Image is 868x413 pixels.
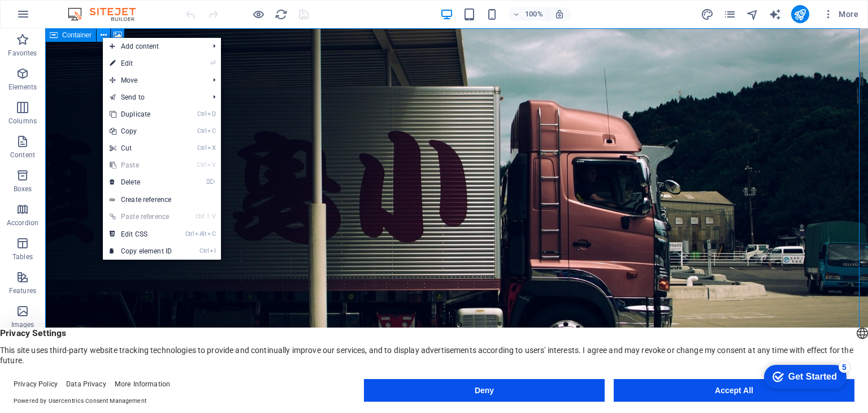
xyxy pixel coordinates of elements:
[62,32,92,38] span: Container
[197,161,206,169] i: Ctrl
[199,247,209,255] i: Ctrl
[206,213,211,220] i: ⇧
[103,191,221,208] a: Create reference
[791,5,809,23] button: publish
[207,161,215,169] i: V
[84,2,95,14] div: 5
[195,230,206,238] i: Alt
[723,7,737,21] button: pages
[7,218,38,227] p: Accordion
[207,110,215,118] i: D
[197,110,206,118] i: Ctrl
[103,243,179,260] a: CtrlICopy element ID
[103,226,179,243] a: CtrlAltCEdit CSS
[65,7,150,21] img: Editor Logo
[103,72,204,89] span: Move
[701,7,714,21] button: design
[207,127,215,135] i: C
[103,174,179,191] a: ⌦Delete
[103,208,179,225] a: Ctrl⇧VPaste reference
[12,252,33,261] p: Tables
[554,9,565,19] i: On resize automatically adjust zoom level to fit chosen device.
[275,8,288,21] i: Reload page
[207,230,215,238] i: C
[210,247,215,255] i: I
[103,55,179,72] a: ⏎Edit
[103,157,179,174] a: CtrlVPaste
[33,12,82,23] div: Get Started
[103,140,179,157] a: CtrlXCut
[210,59,215,67] i: ⏎
[793,8,806,21] i: Publish
[746,7,759,21] button: navigator
[769,7,782,21] button: text_generator
[769,8,782,21] i: AI Writer
[11,320,34,329] p: Images
[9,6,92,29] div: Get Started 5 items remaining, 0% complete
[196,213,205,220] i: Ctrl
[8,83,37,92] p: Elements
[10,150,35,160] p: Content
[14,184,32,193] p: Boxes
[207,144,215,152] i: X
[103,89,204,106] a: Send to
[746,8,759,21] i: Navigator
[525,7,543,21] h6: 100%
[9,286,36,295] p: Features
[701,8,714,21] i: Design (Ctrl+Alt+Y)
[274,7,288,21] button: reload
[206,178,215,186] i: ⌦
[8,49,37,58] p: Favorites
[251,7,265,21] button: Click here to leave preview mode and continue editing
[197,127,206,135] i: Ctrl
[197,144,206,152] i: Ctrl
[103,106,179,123] a: CtrlDDuplicate
[103,38,204,55] span: Add content
[103,123,179,140] a: CtrlCCopy
[8,117,37,126] p: Columns
[212,213,215,220] i: V
[185,230,194,238] i: Ctrl
[818,5,863,23] button: More
[508,7,548,21] button: 100%
[723,8,736,21] i: Pages (Ctrl+Alt+S)
[823,8,858,20] span: More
